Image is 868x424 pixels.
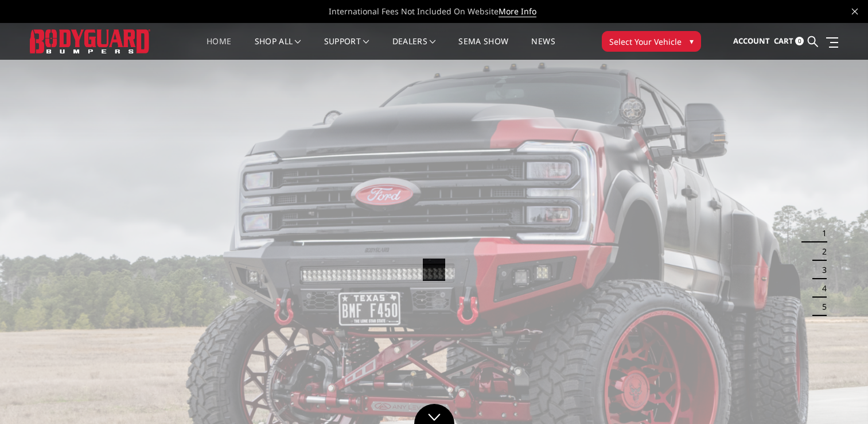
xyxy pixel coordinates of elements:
a: Support [324,37,369,60]
button: Select Your Vehicle [602,31,701,52]
button: 2 of 5 [815,242,827,261]
a: Account [733,26,770,57]
a: Home [207,37,231,60]
a: News [531,37,555,60]
button: 4 of 5 [815,279,827,298]
img: BODYGUARD BUMPERS [30,29,150,53]
span: 0 [795,37,804,45]
a: More Info [499,6,536,17]
button: 1 of 5 [815,224,827,242]
a: Cart 0 [774,26,804,57]
span: Cart [774,36,793,46]
a: SEMA Show [458,37,508,60]
span: ▾ [690,35,694,47]
button: 5 of 5 [815,298,827,316]
span: Account [733,36,770,46]
button: 3 of 5 [815,261,827,279]
a: shop all [255,37,301,60]
a: Click to Down [414,404,454,424]
a: Dealers [392,37,436,60]
span: Select Your Vehicle [609,36,682,48]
